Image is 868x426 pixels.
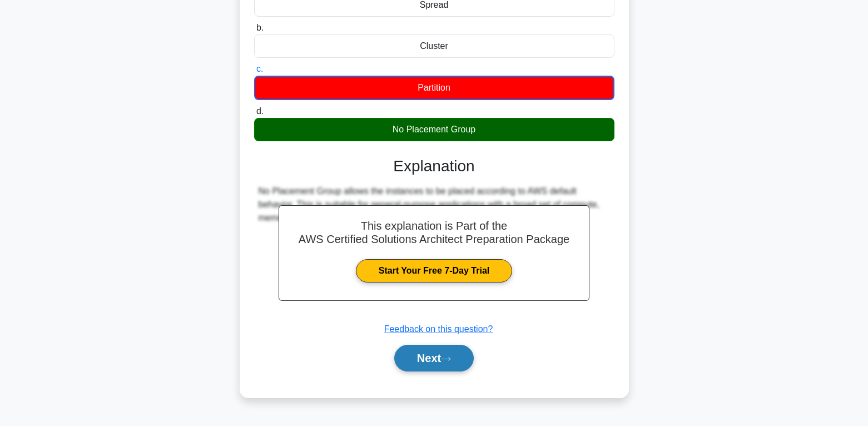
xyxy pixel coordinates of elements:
a: Feedback on this question? [384,324,493,334]
span: c. [256,64,263,73]
h3: Explanation [261,157,608,176]
span: b. [256,23,264,32]
button: Next [394,345,474,371]
span: d. [256,106,264,116]
div: No Placement Group [254,118,614,141]
div: Cluster [254,34,614,58]
div: No Placement Group allows the instances to be placed according to AWS default behavior. This is s... [259,185,610,225]
div: Partition [254,76,614,100]
a: Start Your Free 7-Day Trial [356,259,512,283]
